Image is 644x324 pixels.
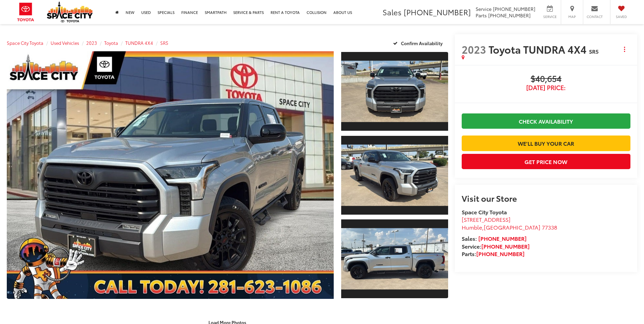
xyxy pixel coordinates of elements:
[389,37,448,49] button: Confirm Availability
[493,5,535,12] span: [PHONE_NUMBER]
[462,194,630,202] h2: Visit our Store
[7,51,334,299] a: Expand Photo 0
[341,135,448,215] a: Expand Photo 2
[86,40,97,46] a: 2023
[614,14,629,19] span: Saved
[404,6,471,17] span: [PHONE_NUMBER]
[462,250,525,257] strong: Parts:
[542,223,557,231] span: 77338
[341,51,448,131] a: Expand Photo 1
[478,234,527,242] a: [PHONE_NUMBER]
[484,223,540,231] span: [GEOGRAPHIC_DATA]
[462,84,630,91] span: [DATE] Price:
[341,219,448,299] a: Expand Photo 3
[383,6,402,17] span: Sales
[542,14,557,19] span: Service
[104,40,118,46] a: Toyota
[462,215,557,231] a: [STREET_ADDRESS] Humble,[GEOGRAPHIC_DATA] 77338
[619,43,630,55] button: Actions
[476,12,487,19] span: Parts
[587,14,603,19] span: Contact
[7,40,43,46] a: Space City Toyota
[462,154,630,169] button: Get Price Now
[462,136,630,151] a: We'll Buy Your Car
[462,74,630,84] span: $40,654
[624,47,625,52] span: dropdown dots
[489,42,589,56] span: Toyota TUNDRA 4X4
[340,61,449,122] img: 2023 Toyota TUNDRA 4X4 SR5
[589,47,599,55] span: SR5
[340,144,449,206] img: 2023 Toyota TUNDRA 4X4 SR5
[47,1,93,22] img: Space City Toyota
[462,113,630,129] a: Check Availability
[462,42,486,56] span: 2023
[160,40,168,46] a: SR5
[3,50,337,300] img: 2023 Toyota TUNDRA 4X4 SR5
[462,215,511,223] span: [STREET_ADDRESS]
[462,208,507,216] strong: Space City Toyota
[565,14,579,19] span: Map
[51,40,79,46] a: Used Vehicles
[488,12,531,19] span: [PHONE_NUMBER]
[125,40,153,46] a: TUNDRA 4X4
[401,40,443,46] span: Confirm Availability
[476,250,525,257] a: [PHONE_NUMBER]
[462,223,557,231] span: ,
[462,242,530,250] strong: Service:
[462,234,477,242] span: Sales:
[462,223,482,231] span: Humble
[481,242,530,250] a: [PHONE_NUMBER]
[340,228,449,290] img: 2023 Toyota TUNDRA 4X4 SR5
[476,5,492,12] span: Service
